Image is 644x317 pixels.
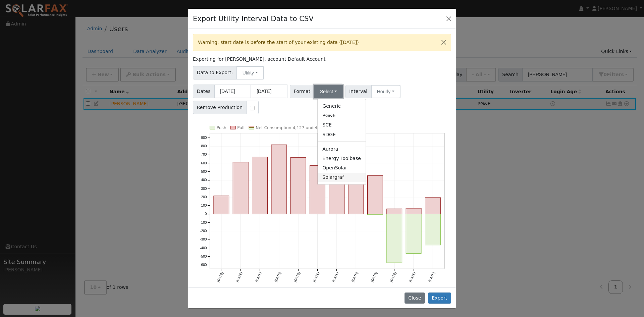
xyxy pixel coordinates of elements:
text: 500 [201,170,207,173]
text: [DATE] [255,271,262,283]
span: Dates [193,85,214,98]
a: SDGE [318,130,366,139]
button: Close [437,34,451,51]
text: Push [217,125,226,130]
text: 700 [201,153,207,157]
text: [DATE] [235,271,243,283]
rect: onclick="" [252,157,268,214]
rect: onclick="" [367,176,383,214]
button: Utility [236,66,264,80]
button: Select [314,85,343,98]
rect: onclick="" [310,165,325,214]
button: Close [444,14,453,23]
text: [DATE] [428,271,435,283]
button: Close [405,293,425,304]
text: [DATE] [351,271,359,283]
text: Pull [237,125,245,130]
text: 600 [201,161,207,165]
rect: onclick="" [425,198,440,214]
text: [DATE] [331,271,339,283]
text: 200 [201,195,207,199]
rect: onclick="" [348,167,364,214]
span: Data to Export: [193,66,237,80]
span: Format [290,85,314,98]
text: [DATE] [312,271,320,283]
rect: onclick="" [271,145,287,214]
rect: onclick="" [290,157,306,214]
label: Exporting for [PERSON_NAME], account Default Account [193,56,325,63]
span: Remove Production [193,101,247,114]
text: 800 [201,144,207,148]
span: Interval [345,85,371,98]
div: Warning: start date is before the start of your existing data ([DATE]) [193,34,451,51]
text: 100 [201,204,207,207]
button: Hourly [371,85,400,98]
rect: onclick="" [387,209,402,214]
text: -300 [200,237,207,241]
rect: onclick="" [387,214,402,263]
text: [DATE] [389,271,397,283]
a: PG&E [318,111,366,120]
text: -500 [200,255,207,258]
text: -600 [200,263,207,267]
a: Solargraf [318,173,366,182]
a: Aurora [318,144,366,154]
text: [DATE] [216,271,224,283]
rect: onclick="" [214,196,229,214]
text: -100 [200,221,207,224]
text: [DATE] [409,271,416,283]
text: -400 [200,246,207,250]
a: Energy Toolbase [318,154,366,163]
text: 400 [201,178,207,182]
rect: onclick="" [329,157,344,214]
rect: onclick="" [233,162,248,214]
text: [DATE] [370,271,378,283]
rect: onclick="" [367,214,383,215]
a: OpenSolar [318,163,366,172]
rect: onclick="" [406,208,421,214]
text: 300 [201,187,207,191]
text: -200 [200,229,207,233]
button: Export [428,293,451,304]
text: [DATE] [274,271,281,283]
rect: onclick="" [406,214,421,254]
text: Net Consumption 4,127 undefined [256,125,326,130]
h4: Export Utility Interval Data to CSV [193,13,314,24]
text: 0 [205,212,207,216]
rect: onclick="" [425,214,440,245]
a: Generic [318,102,366,111]
text: [DATE] [293,271,301,283]
a: SCE [318,120,366,130]
text: 900 [201,136,207,140]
